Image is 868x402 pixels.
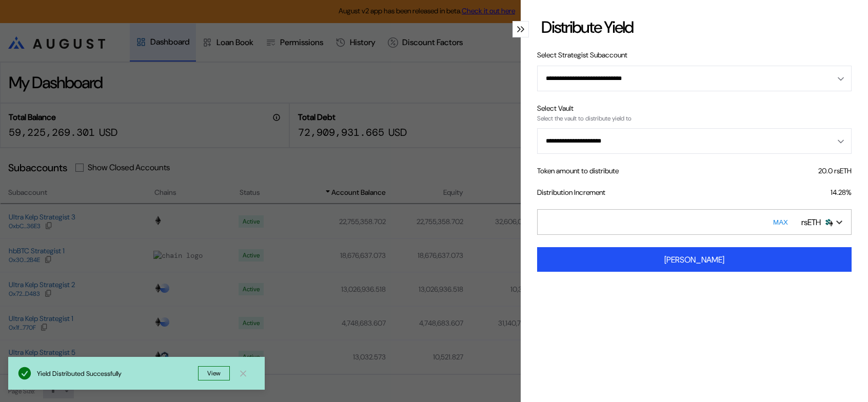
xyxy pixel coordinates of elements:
div: Select Vault [537,104,852,113]
div: 14.28 % [831,188,852,197]
div: Open menu for selecting token for payment [796,213,847,231]
div: rsETH [801,217,821,228]
button: [PERSON_NAME] [537,247,852,272]
div: Yield Distributed Successfully [37,369,198,378]
button: Open menu [537,128,852,154]
div: Distribute Yield [541,16,633,38]
div: [PERSON_NAME] [664,254,724,265]
div: Select the vault to distribute yield to [537,115,852,122]
div: Distribution Increment [537,188,605,197]
button: View [198,366,230,380]
img: Icon___Dark.png [823,217,833,227]
button: Open menu [537,66,852,91]
button: MAX [770,210,791,234]
div: Token amount to distribute [537,166,619,175]
img: open token selector [836,220,842,225]
div: Select Strategist Subaccount [537,50,852,59]
img: svg+xml,%3c [828,220,834,227]
div: 20.0 rsETH [818,166,852,175]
